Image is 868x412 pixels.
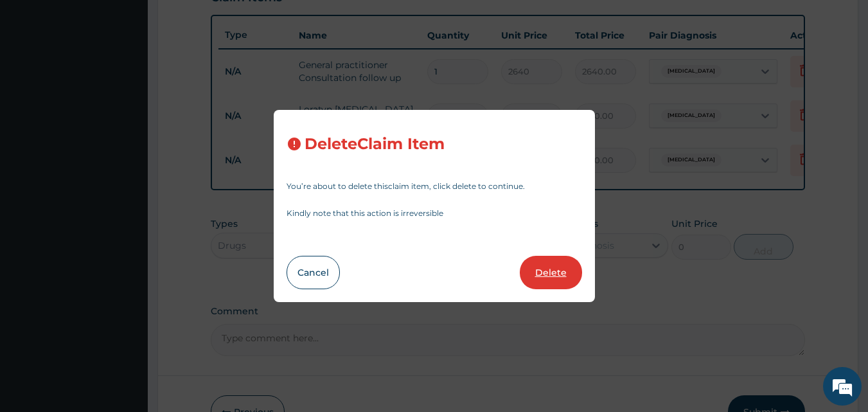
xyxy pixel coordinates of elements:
[287,183,582,190] p: You’re about to delete this claim item , click delete to continue.
[520,256,582,289] button: Delete
[287,256,340,289] button: Cancel
[24,64,52,96] img: d_794563401_company_1708531726252_794563401
[6,275,245,320] textarea: Type your message and hit 'Enter'
[305,136,445,153] h3: Delete Claim Item
[67,72,216,89] div: Chat with us now
[75,124,177,254] span: We're online!
[211,6,242,37] div: Minimize live chat window
[287,210,582,217] p: Kindly note that this action is irreversible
